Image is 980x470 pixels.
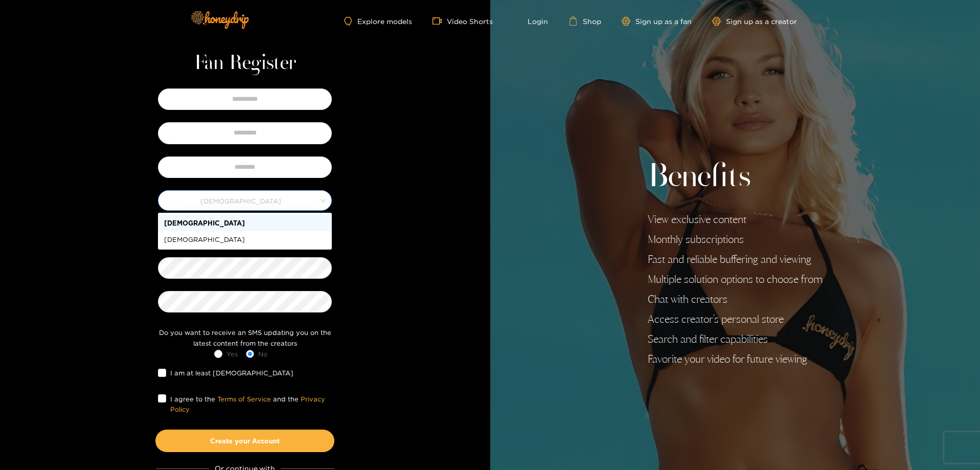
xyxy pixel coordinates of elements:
[155,327,334,348] div: Do you want to receive an SMS updating you on the latest content from the creators
[648,158,823,197] h2: Benefits
[217,395,271,402] a: Terms of Service
[648,333,823,345] li: Search and filter capabilities
[513,16,548,26] a: Login
[194,51,296,76] h1: Fan Register
[568,16,601,26] a: Shop
[648,233,823,245] li: Monthly subscriptions
[155,430,334,452] button: Create your Account
[712,17,797,26] a: Sign up as a creator
[166,394,332,415] span: I agree to the and the
[166,368,298,378] span: I am at least [DEMOGRAPHIC_DATA]
[344,17,412,26] a: Explore models
[222,349,242,359] span: Yes
[648,253,823,265] li: Fast and reliable buffering and viewing
[648,213,823,226] li: View exclusive content
[648,273,823,285] li: Multiple solution options to choose from
[648,293,823,305] li: Chat with creators
[158,193,331,208] span: Male
[432,16,447,26] span: video-camera
[648,353,823,365] li: Favorite your video for future viewing
[622,17,692,26] a: Sign up as a fan
[432,16,493,26] a: Video Shorts
[254,349,271,359] span: No
[648,313,823,325] li: Access creator's personal store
